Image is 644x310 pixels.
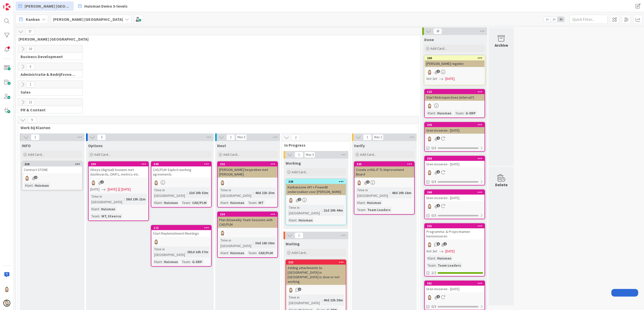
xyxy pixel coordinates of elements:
[26,99,35,105] span: 12
[366,200,382,205] div: Huisman
[298,288,301,291] span: 2
[21,125,412,130] span: Werk bij Klanten
[256,200,257,205] span: :
[24,175,30,181] img: Rv
[217,161,278,208] a: 332[PERSON_NAME] bespreken met [PERSON_NAME]RvTime in [GEOGRAPHIC_DATA]:48d 22h 23mKlant:HuismanT...
[424,37,434,42] span: Done
[22,166,82,173] div: Contract STONE
[426,249,437,253] i: Not Set
[544,17,551,22] span: 1x
[228,250,229,256] span: :
[153,200,162,205] div: Klant
[354,143,365,148] span: Verify
[21,90,76,95] span: Sales
[431,145,436,151] span: 0/3
[151,238,211,245] div: Rv
[218,162,277,178] div: 332[PERSON_NAME] bespreken met [PERSON_NAME]
[286,184,346,195] div: Kanbanzone API + PowerBI onderzoeken voor [PERSON_NAME]
[426,110,435,116] div: Klant
[28,152,44,157] span: Add Card...
[286,265,346,285] div: Adding attachments to [GEOGRAPHIC_DATA] in [GEOGRAPHIC_DATA] is slow or not working
[495,182,508,188] div: Delete
[218,166,277,178] div: [PERSON_NAME] bespreken met [PERSON_NAME]
[437,295,440,298] span: 1
[306,153,314,156] div: Max 3
[425,228,485,239] div: Programma- & Projectnamen harmoniseren
[3,300,10,307] img: avatar
[437,204,440,207] span: 1
[254,240,276,246] div: 36d 16h 36m
[217,143,226,148] span: Next
[424,190,485,219] a: 360Uren invoeren - [DATE]Rv0/3
[97,134,106,140] span: 3
[21,54,76,59] span: Business Development
[286,260,346,285] div: 333Adding attachments to [GEOGRAPHIC_DATA] in [GEOGRAPHIC_DATA] is slow or not working
[220,213,277,216] div: 334
[427,282,485,285] div: 361
[431,270,436,275] span: 2/2
[431,304,436,309] span: 0/3
[295,232,303,238] span: 1
[21,107,76,112] span: PR & Content
[321,208,322,213] span: :
[297,217,314,223] div: Huisman
[427,224,485,228] div: 331
[288,286,294,293] img: Rv
[425,56,485,60] div: 260
[286,241,300,246] span: Waiting
[427,90,485,94] div: 115
[437,170,440,174] span: 1
[425,224,485,228] div: 331
[288,180,346,183] div: 338
[121,187,131,192] div: [DATE]
[425,190,485,195] div: 360
[247,200,256,205] div: Team
[89,179,148,186] div: Rv
[425,94,485,101] div: Start Retrospectives (interval?)
[391,190,413,196] div: 48d 20h 16m
[100,206,116,212] div: Huisman
[88,143,103,148] span: Options
[22,162,82,173] div: 210Contract STONE
[22,162,82,166] div: 210
[22,175,82,181] div: Rv
[286,197,346,203] div: Rv
[444,242,447,246] span: 1
[288,217,296,223] div: Klant
[154,162,211,166] div: 349
[288,261,346,264] div: 333
[153,179,159,186] img: Rv
[256,250,257,256] span: :
[25,3,71,9] span: [PERSON_NAME] [GEOGRAPHIC_DATA]
[90,187,99,192] span: [DATE]
[26,81,35,88] span: 1
[360,152,376,157] span: Add Card...
[91,162,148,166] div: 259
[354,166,414,178] div: Create a HGL-IT TL Improvement Board
[427,157,485,160] div: 350
[22,143,31,148] span: INFO
[21,72,76,77] span: Administratie & Bedrijfsvoering
[218,217,277,228] div: Plan (bi)weekly Team Sessions with CAD/PLM
[151,166,211,178] div: CAD/PLM: Explicit working agreements
[89,166,148,178] div: Obeya (digitaal) bouwen met dashboards, OKR's, metrics etc.
[181,200,190,205] div: Team
[84,3,128,9] span: Huisman Demo 3-levels
[151,226,211,230] div: 113
[33,183,33,188] span: :
[431,213,436,218] span: 0/3
[454,110,464,116] div: Team
[430,46,447,51] span: Add Card...
[436,110,453,116] div: Huisman
[288,197,294,203] img: Rv
[436,255,453,261] div: Huisman
[125,196,147,202] div: 58d 19h 21m
[291,134,300,141] span: 2
[153,259,162,265] div: Klant
[435,255,436,261] span: :
[219,229,226,236] img: Rv
[90,179,97,186] img: Rv
[284,143,344,148] span: In Progress
[322,208,344,213] div: 21d 20h 44m
[426,294,433,300] img: Rv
